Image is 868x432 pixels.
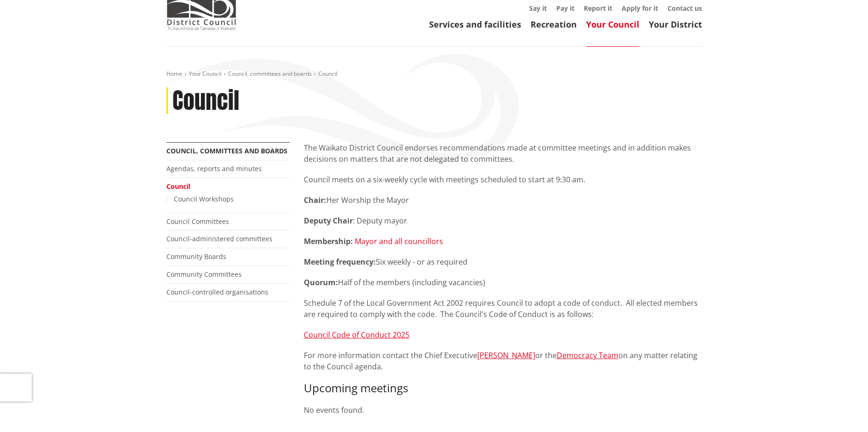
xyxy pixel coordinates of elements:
[304,236,353,246] strong: Membership:
[477,350,535,360] a: [PERSON_NAME]
[166,270,242,279] a: Community Committees
[304,194,702,206] p: Her Worship the Mayor
[622,4,658,13] a: Apply for it
[304,256,702,267] p: Six weekly - or as required
[557,350,618,360] a: Democracy Team
[304,142,702,165] p: The Waikato District Council endorses recommendations made at committee meetings and in addition ...
[355,236,443,246] a: Mayor and all councillors
[649,19,702,30] a: Your District
[304,215,702,226] p: : Deputy mayor
[304,277,338,288] strong: Quorum:
[166,146,287,155] a: Council, committees and boards
[189,70,222,78] a: Your Council
[586,19,639,30] a: Your Council
[166,217,229,226] a: Council Committees
[584,4,612,13] a: Report it
[667,4,702,13] a: Contact us
[531,19,577,30] a: Recreation
[825,393,859,426] iframe: Messenger Launcher
[166,70,182,78] a: Home
[304,382,702,395] h3: Upcoming meetings
[166,182,190,191] a: Council
[556,4,574,13] a: Pay it
[304,404,702,416] p: No events found.
[172,87,239,115] h1: Council
[304,216,353,226] strong: Deputy Chair
[304,330,409,340] a: Council Code of Conduct 2025
[304,257,376,267] strong: Meeting frequency:
[166,252,226,261] a: Community Boards
[304,297,702,320] p: Schedule 7 of the Local Government Act 2002 requires Council to adopt a code of conduct. All elec...
[228,70,312,78] a: Council, committees and boards
[166,288,268,296] a: Council-controlled organisations
[304,277,702,288] p: Half of the members (including vacancies)
[174,194,234,203] a: Council Workshops
[304,350,702,372] p: For more information contact the Chief Executive or the on any matter relating to the Council age...
[318,70,337,78] span: Council
[304,174,702,185] p: Council meets on a six-weekly cycle with meetings scheduled to start at 9:30 am.
[166,234,273,243] a: Council-administered committees
[429,19,521,30] a: Services and facilities
[166,164,262,173] a: Agendas, reports and minutes
[529,4,547,13] a: Say it
[304,195,326,205] strong: Chair:
[166,70,702,78] nav: breadcrumb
